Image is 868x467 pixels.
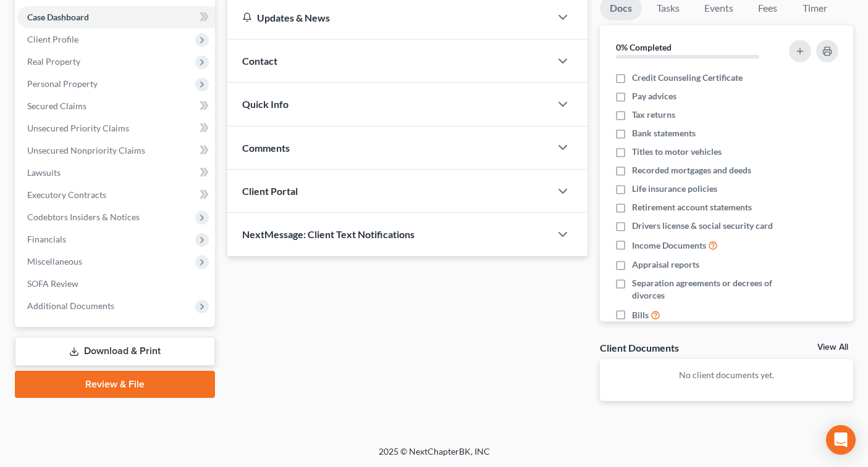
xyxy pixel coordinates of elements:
span: Financials [27,234,66,244]
a: Case Dashboard [17,6,215,28]
span: Codebtors Insiders & Notices [27,212,140,222]
span: Drivers license & social security card [632,220,773,232]
span: Recorded mortgages and deeds [632,164,751,176]
a: View All [817,343,848,352]
span: Life insurance policies [632,183,717,195]
span: Pay advices [632,90,676,102]
div: Open Intercom Messenger [826,425,856,455]
p: No client documents yet. [610,369,843,381]
span: Bills [632,309,649,321]
span: Titles to motor vehicles [632,146,722,158]
span: Lawsuits [27,167,61,178]
a: Unsecured Priority Claims [17,117,215,139]
a: Unsecured Nonpriority Claims [17,139,215,162]
a: Secured Claims [17,95,215,117]
a: SOFA Review [17,273,215,295]
strong: 0% Completed [616,42,672,52]
span: Executory Contracts [27,189,106,200]
a: Executory Contracts [17,184,215,206]
span: Separation agreements or decrees of divorces [632,277,780,302]
a: Download & Print [15,337,215,366]
div: Updates & News [242,11,535,24]
span: Quick Info [242,98,289,110]
span: Appraisal reports [632,258,699,271]
span: SOFA Review [27,278,78,289]
span: Unsecured Priority Claims [27,123,129,133]
span: Client Portal [242,185,298,197]
span: Income Documents [632,239,706,252]
span: Secured Claims [27,101,86,111]
span: Contact [242,55,277,67]
span: Unsecured Nonpriority Claims [27,145,145,155]
span: NextMessage: Client Text Notifications [242,228,415,240]
span: Credit Counseling Certificate [632,72,743,84]
span: Comments [242,142,290,154]
span: Retirement account statements [632,201,752,213]
span: Personal Property [27,78,98,89]
div: Client Documents [600,341,679,354]
span: Real Property [27,56,80,67]
span: Client Profile [27,34,78,44]
span: Bank statements [632,127,696,139]
span: Tax returns [632,109,675,121]
span: Miscellaneous [27,256,82,267]
a: Lawsuits [17,162,215,184]
span: Case Dashboard [27,12,89,22]
a: Review & File [15,371,215,398]
span: Additional Documents [27,300,114,311]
